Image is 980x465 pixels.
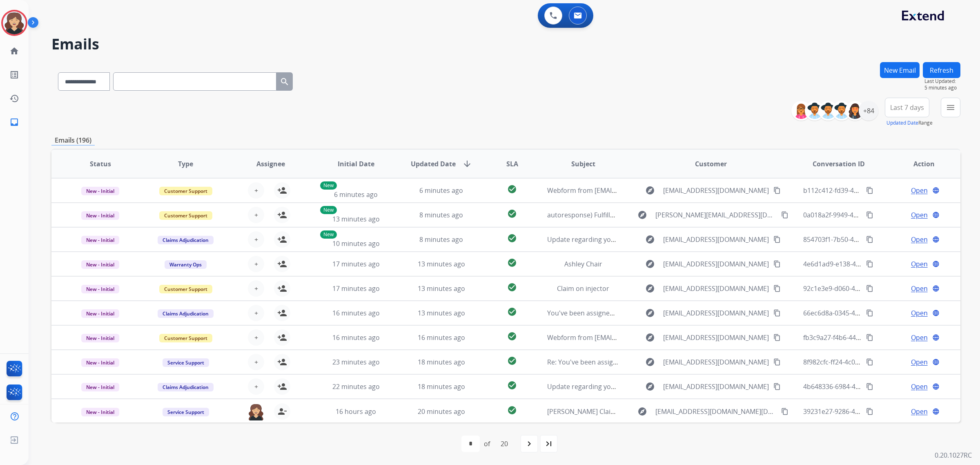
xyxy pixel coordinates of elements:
[411,159,456,169] span: Updated Date
[781,211,788,219] mat-icon: content_copy
[159,187,212,195] span: Customer Support
[418,259,465,268] span: 13 minutes ago
[163,408,209,416] span: Service Support
[547,186,732,195] span: Webform from [EMAIL_ADDRESS][DOMAIN_NAME] on [DATE]
[911,308,928,318] span: Open
[773,309,781,317] mat-icon: content_copy
[866,334,873,341] mat-icon: content_copy
[248,378,264,395] button: +
[547,407,661,416] span: [PERSON_NAME] Claim 1-8294720503
[418,358,465,367] span: 18 minutes ago
[803,333,927,342] span: fb3c9a27-f4b6-4469-8be6-d09555a001d9
[418,382,465,391] span: 18 minutes ago
[663,333,769,342] span: [EMAIL_ADDRESS][DOMAIN_NAME]
[866,358,873,366] mat-icon: content_copy
[571,159,595,169] span: Subject
[645,235,655,244] mat-icon: explore
[645,357,655,367] mat-icon: explore
[886,119,933,126] span: Range
[886,120,918,126] button: Updated Date
[419,186,463,195] span: 6 minutes ago
[803,407,929,416] span: 39231e27-9286-44b8-a20d-aa7100c1421c
[911,357,928,367] span: Open
[645,382,655,391] mat-icon: explore
[158,236,214,244] span: Claims Adjudication
[557,284,609,293] span: Claim on injector
[507,356,517,366] mat-icon: check_circle
[254,235,258,244] span: +
[418,284,465,293] span: 13 minutes ago
[81,260,119,269] span: New - Initial
[336,407,376,416] span: 16 hours ago
[890,106,924,109] span: Last 7 days
[248,280,264,297] button: +
[419,210,463,219] span: 8 minutes ago
[248,354,264,370] button: +
[3,11,26,34] img: avatar
[81,309,119,318] span: New - Initial
[932,187,940,194] mat-icon: language
[547,333,732,342] span: Webform from [EMAIL_ADDRESS][DOMAIN_NAME] on [DATE]
[334,190,378,199] span: 6 minutes ago
[254,382,258,391] span: +
[332,239,380,248] span: 10 minutes ago
[320,230,337,239] p: New
[165,260,207,269] span: Warranty Ops
[507,380,517,390] mat-icon: check_circle
[773,383,781,390] mat-icon: content_copy
[507,258,517,268] mat-icon: check_circle
[462,159,472,169] mat-icon: arrow_downward
[418,407,465,416] span: 20 minutes ago
[9,70,19,80] mat-icon: list_alt
[663,308,769,318] span: [EMAIL_ADDRESS][DOMAIN_NAME]
[932,236,940,243] mat-icon: language
[655,210,776,220] span: [PERSON_NAME][EMAIL_ADDRESS][DOMAIN_NAME]
[932,211,940,219] mat-icon: language
[507,307,517,317] mat-icon: check_circle
[663,357,769,367] span: [EMAIL_ADDRESS][DOMAIN_NAME]
[880,62,920,78] button: New Email
[277,235,287,244] mat-icon: person_add
[81,236,119,244] span: New - Initial
[81,211,119,220] span: New - Initial
[911,186,928,195] span: Open
[248,256,264,272] button: +
[419,235,463,244] span: 8 minutes ago
[277,382,287,391] mat-icon: person_add
[81,358,119,367] span: New - Initial
[866,408,873,415] mat-icon: content_copy
[9,46,19,56] mat-icon: home
[248,305,264,321] button: +
[51,36,960,52] h2: Emails
[911,235,928,244] span: Open
[773,334,781,341] mat-icon: content_copy
[507,184,517,194] mat-icon: check_circle
[911,259,928,269] span: Open
[248,182,264,199] button: +
[524,439,534,449] mat-icon: navigate_next
[254,333,258,342] span: +
[178,159,193,169] span: Type
[277,210,287,220] mat-icon: person_add
[911,284,928,293] span: Open
[320,181,337,190] p: New
[803,309,927,317] span: 66ec6d8a-0345-4e91-a23d-464b25fd26f1
[547,210,683,219] span: autoresponse) Fulfilled tracking information
[663,382,769,391] span: [EMAIL_ADDRESS][DOMAIN_NAME]
[332,333,380,342] span: 16 minutes ago
[256,159,285,169] span: Assignee
[803,259,929,268] span: 4e6d1ad9-e138-4e16-8682-f16198d5a8da
[781,408,788,415] mat-icon: content_copy
[932,285,940,292] mat-icon: language
[803,186,930,195] span: b112c412-fd39-469d-80b3-8e538d709bd6
[547,358,814,367] span: Re: You've been assigned a new service order: 5b3bebbb-e66c-4286-96f7-93f017831387
[277,259,287,269] mat-icon: person_add
[663,186,769,195] span: [EMAIL_ADDRESS][DOMAIN_NAME]
[332,382,380,391] span: 22 minutes ago
[911,210,928,220] span: Open
[248,329,264,346] button: +
[932,260,940,268] mat-icon: language
[773,187,781,194] mat-icon: content_copy
[277,357,287,367] mat-icon: person_add
[923,62,960,78] button: Refresh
